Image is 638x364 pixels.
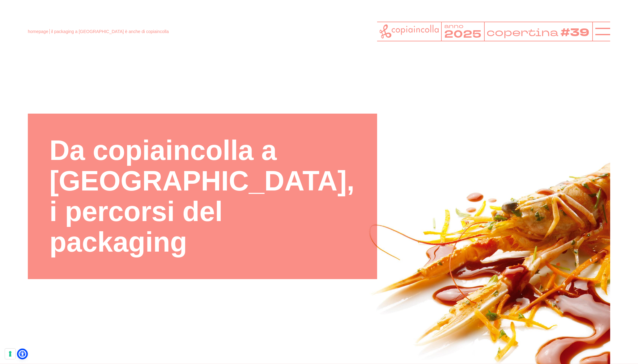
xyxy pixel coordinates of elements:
[51,29,169,34] span: il packaging a [GEOGRAPHIC_DATA] è anche di copiaincolla
[560,25,589,40] tspan: #39
[444,27,481,42] tspan: 2025
[28,29,48,34] a: homepage
[19,350,26,358] a: Open Accessibility Menu
[49,135,355,257] h1: Da copiaincolla a [GEOGRAPHIC_DATA], i percorsi del packaging
[487,25,559,39] tspan: copertina
[5,349,15,359] button: Le tue preferenze relative al consenso per le tecnologie di tracciamento
[444,22,463,30] tspan: anno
